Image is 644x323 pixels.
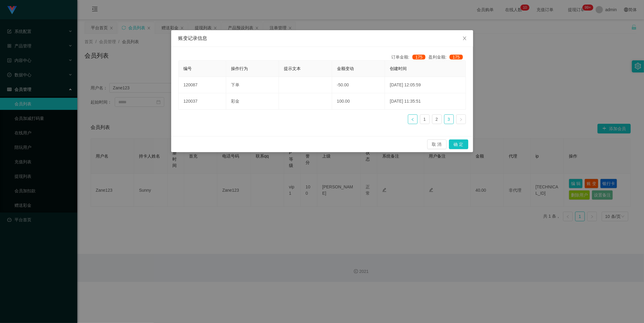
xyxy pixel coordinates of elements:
span: 操作行为 [231,66,248,71]
td: 120037 [179,93,226,110]
div: 订单金额: [391,54,428,60]
span: 金额变动 [337,66,354,71]
span: 175 [450,55,463,59]
a: 1 [420,115,429,124]
span: 175 [412,55,425,59]
div: 盈利金额: [428,54,466,60]
li: 3 [444,114,454,124]
button: 确 定 [449,139,468,149]
i: 图标: left [411,118,415,121]
td: 120087 [179,77,226,93]
a: 2 [432,115,441,124]
i: 图标: right [459,118,463,121]
td: 100.00 [332,93,385,110]
td: [DATE] 11:35:51 [385,93,466,110]
span: 创建时间 [390,66,407,71]
li: 下一页 [456,114,466,124]
a: 3 [444,115,453,124]
span: 提示文本 [284,66,301,71]
li: 1 [420,114,430,124]
td: [DATE] 12:05:59 [385,77,466,93]
li: 上一页 [408,114,418,124]
span: 编号 [184,66,192,71]
td: 下单 [226,77,279,93]
button: Close [456,30,473,47]
i: 图标: close [462,36,467,41]
td: -50.00 [332,77,385,93]
td: 彩金 [226,93,279,110]
div: 账变记录信息 [178,35,466,42]
li: 2 [432,114,442,124]
button: 取 消 [427,139,447,149]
